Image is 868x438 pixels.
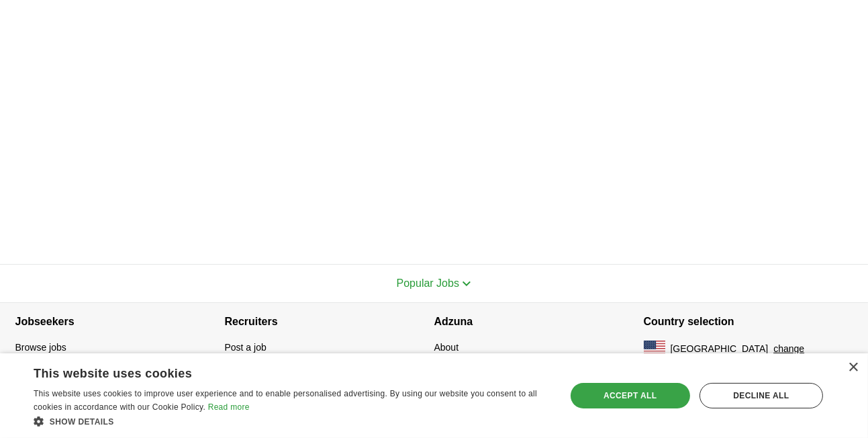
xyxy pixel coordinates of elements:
a: Read more, opens a new window [208,402,250,412]
div: Accept all [571,383,690,408]
a: About [434,342,459,353]
span: This website uses cookies to improve user experience and to enable personalised advertising. By u... [34,389,537,412]
a: Post a job [225,342,267,353]
img: US flag [644,341,665,357]
span: Show details [50,417,114,427]
span: [GEOGRAPHIC_DATA] [671,342,769,356]
div: Decline all [700,383,823,408]
div: This website uses cookies [34,361,516,382]
div: Show details [34,414,550,428]
button: change [773,342,804,356]
h4: Country selection [644,303,853,341]
div: Close [848,363,858,373]
a: Browse jobs [15,342,66,353]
